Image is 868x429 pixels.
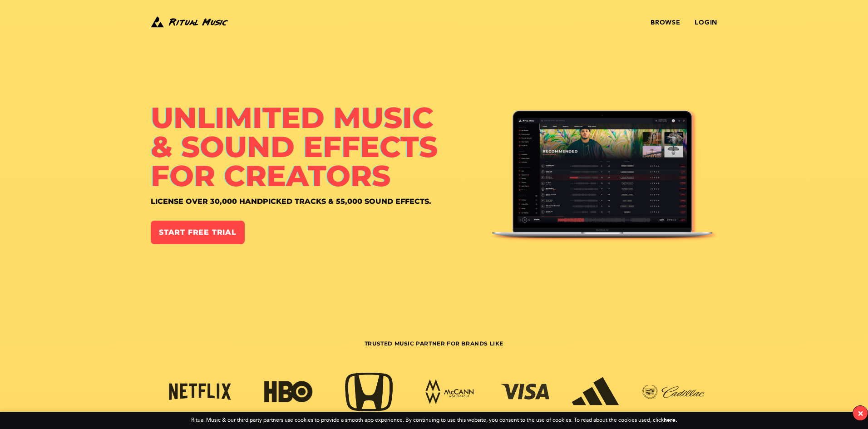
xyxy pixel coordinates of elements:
[151,340,717,369] h3: Trusted Music Partner for Brands Like
[491,108,717,247] img: Ritual Music
[664,417,677,423] a: here.
[637,382,710,403] img: cadillac
[651,19,680,26] a: Browse
[151,197,491,206] h4: License over 30,000 handpicked tracks & 55,000 sound effects.
[421,379,479,405] img: mccann
[151,15,228,29] img: Ritual Music
[164,380,237,404] img: netflix
[567,375,625,409] img: adidas
[259,379,317,405] img: hbo
[191,417,677,424] div: Ritual Music & our third party partners use cookies to provide a smooth app experience. By contin...
[858,408,863,419] div: ×
[151,221,245,244] a: Start Free Trial
[496,381,554,403] img: visa
[695,19,717,26] a: Login
[340,370,398,414] img: honda
[151,103,491,190] h1: Unlimited Music & Sound Effects for Creators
